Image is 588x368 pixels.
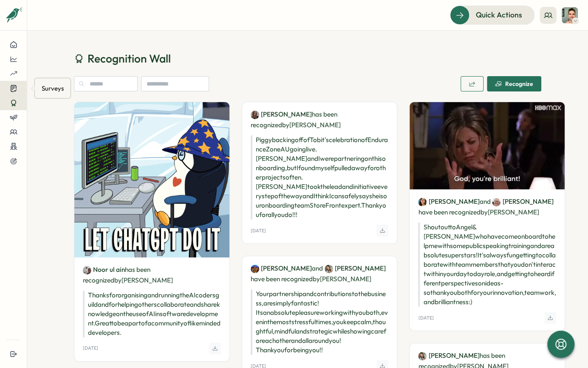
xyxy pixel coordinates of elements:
p: has been recognized by [PERSON_NAME] [83,264,221,285]
span: and [479,197,490,206]
span: Recognition Wall [88,51,171,66]
img: Angel Yebra [418,198,427,206]
span: and [312,264,323,273]
img: Nicole Stanaland [251,265,259,273]
p: have been recognized by [PERSON_NAME] [251,263,389,284]
p: have been recognized by [PERSON_NAME] [418,196,556,217]
p: Thanks for organising and running the AI coders guild and for helping others collaborate and shar... [83,291,221,337]
button: Quick Actions [450,6,534,24]
a: Angel Yebra[PERSON_NAME] [418,197,479,206]
p: Your partnership and contributions to the business, are simply fantastic! Its an absolute pleasur... [251,289,389,355]
img: Aimee Weston [251,111,259,119]
p: [DATE] [418,315,433,321]
a: Aimee Weston[PERSON_NAME] [251,110,312,119]
a: Noor ul ainNoor ul ain [83,265,125,274]
a: Nicole Stanaland[PERSON_NAME] [251,264,312,273]
button: Recognize [487,76,541,91]
p: [DATE] [83,345,98,351]
img: Recognition Image [410,102,565,189]
p: Piggybacking off of Tobit's celebration of Endurance Zone AU going live. [PERSON_NAME] and I were... [251,135,389,220]
img: Simon Downes [492,198,500,206]
img: Recognition Image [74,102,229,257]
p: Shoutout to Angel & [PERSON_NAME] who have come on board to help me with some public speaking tra... [418,223,556,307]
img: Noor ul ain [83,266,91,274]
p: has been recognized by [PERSON_NAME] [251,109,389,130]
p: [DATE] [251,228,266,234]
img: Julie Gu [325,265,333,273]
div: Recognize [495,80,533,87]
a: Simon Downes[PERSON_NAME] [492,197,553,206]
div: Surveys [40,82,65,95]
img: Tobit Michael [562,7,578,23]
a: Julie Gu[PERSON_NAME] [418,351,479,360]
span: Quick Actions [476,9,522,20]
img: Julie Gu [418,352,427,360]
a: Julie Gu[PERSON_NAME] [325,264,386,273]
